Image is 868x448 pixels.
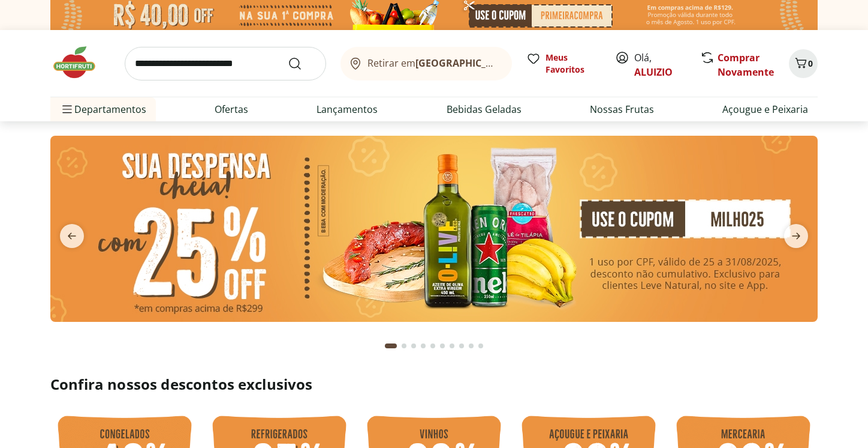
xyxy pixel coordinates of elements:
button: Go to page 6 from fs-carousel [438,331,447,360]
h2: Confira nossos descontos exclusivos [50,375,818,394]
button: Go to page 8 from fs-carousel [457,331,466,360]
span: Retirar em [367,58,500,68]
span: Meus Favoritos [545,52,601,76]
span: Olá, [634,50,688,79]
img: cupom [50,136,818,322]
button: Go to page 10 from fs-carousel [476,331,486,360]
button: Go to page 7 from fs-carousel [447,331,457,360]
button: next [774,224,818,248]
img: Hortifruti [50,44,110,80]
button: Go to page 2 from fs-carousel [399,331,409,360]
button: Menu [60,95,74,124]
a: Açougue e Peixaria [722,102,808,117]
a: Bebidas Geladas [447,102,522,117]
b: [GEOGRAPHIC_DATA]/[GEOGRAPHIC_DATA] [415,56,617,70]
a: Ofertas [215,102,248,117]
button: Retirar em[GEOGRAPHIC_DATA]/[GEOGRAPHIC_DATA] [340,47,512,80]
button: previous [50,224,94,248]
button: Carrinho [789,49,818,78]
button: Current page from fs-carousel [382,331,399,360]
a: Comprar Novamente [718,51,774,79]
button: Submit Search [288,56,317,71]
button: Go to page 3 from fs-carousel [409,331,418,360]
a: Meus Favoritos [526,52,601,76]
button: Go to page 5 from fs-carousel [428,331,438,360]
a: Nossas Frutas [590,102,654,117]
span: 0 [808,58,813,69]
a: ALUIZIO [634,65,673,79]
a: Lançamentos [317,102,378,117]
button: Go to page 9 from fs-carousel [466,331,476,360]
button: Go to page 4 from fs-carousel [418,331,428,360]
input: search [125,47,326,80]
span: Departamentos [60,95,146,124]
